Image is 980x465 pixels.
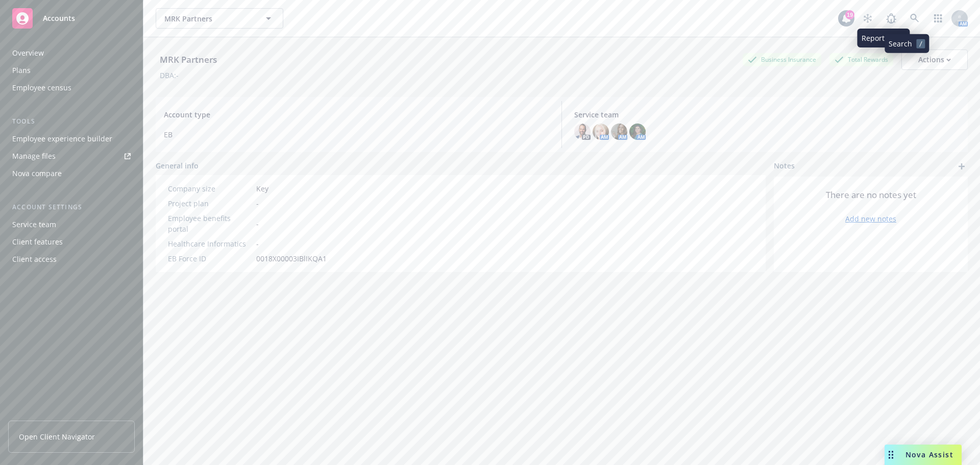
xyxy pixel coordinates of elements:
div: Total Rewards [829,53,893,66]
div: Project plan [168,198,252,209]
div: Employee benefits portal [168,213,252,234]
a: Accounts [8,4,135,33]
span: General info [156,160,199,171]
a: Stop snowing [857,8,878,29]
div: Manage files [12,148,56,164]
a: Nova compare [8,165,135,182]
span: Nova Assist [905,451,953,459]
a: Search [904,8,925,29]
div: Employee experience builder [12,131,112,147]
span: 0018X00003IBlIKQA1 [256,253,327,264]
a: Client features [8,234,135,250]
span: Accounts [43,14,75,22]
span: Notes [774,160,795,173]
a: Switch app [928,8,948,29]
a: Plans [8,62,135,79]
a: Service team [8,216,135,233]
span: There are no notes yet [826,189,916,201]
a: Employee census [8,80,135,96]
div: Actions [918,50,951,69]
div: MRK Partners [156,53,221,66]
div: Business Insurance [743,53,821,66]
span: - [256,198,259,209]
div: Tools [8,116,135,127]
div: Drag to move [885,445,897,465]
div: Company size [168,183,252,194]
div: Account settings [8,202,135,212]
span: Service team [574,109,960,120]
img: photo [629,124,646,140]
div: Overview [12,45,44,61]
img: photo [574,124,591,140]
span: MRK Partners [164,13,253,24]
div: Employee census [12,80,71,96]
a: Employee experience builder [8,131,135,147]
span: Open Client Navigator [19,431,95,442]
img: photo [611,124,627,140]
div: Healthcare Informatics [168,238,252,249]
button: MRK Partners [156,8,283,29]
a: Overview [8,45,135,61]
div: Nova compare [12,165,62,182]
span: - [256,238,259,249]
div: Client features [12,234,63,250]
img: photo [593,124,609,140]
div: Client access [12,251,57,267]
button: Actions [901,50,968,70]
a: Manage files [8,148,135,164]
div: Plans [12,62,31,79]
a: Client access [8,251,135,267]
span: Key [256,183,268,194]
a: Report a Bug [881,8,901,29]
span: - [256,218,259,229]
div: Service team [12,216,56,233]
span: Account type [164,109,549,120]
span: EB [164,129,549,140]
div: DBA: - [160,70,179,81]
a: Add new notes [845,213,896,224]
a: add [955,160,968,173]
div: EB Force ID [168,253,252,264]
button: Nova Assist [885,445,962,465]
div: 19 [845,10,854,19]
